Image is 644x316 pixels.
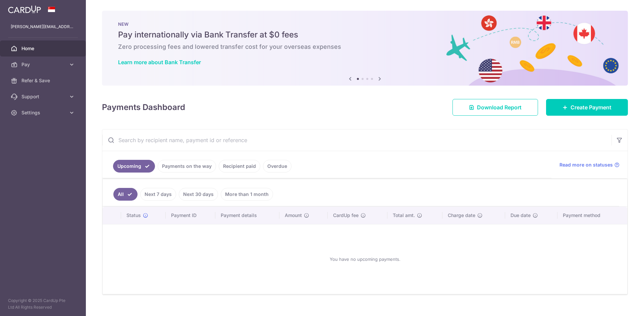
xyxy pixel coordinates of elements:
[452,99,538,116] a: Download Report
[557,207,627,224] th: Payment method
[333,212,359,219] span: CardUp fee
[571,103,611,111] span: Create Payment
[21,61,66,68] span: Pay
[21,45,66,52] span: Home
[559,162,613,168] span: Read more on statuses
[559,162,620,168] a: Read more on statuses
[102,101,185,113] h4: Payments Dashboard
[215,207,280,224] th: Payment details
[11,23,75,30] p: [PERSON_NAME][EMAIL_ADDRESS][DOMAIN_NAME]
[126,212,141,219] span: Status
[113,160,155,173] a: Upcoming
[21,109,66,116] span: Settings
[102,129,611,151] input: Search by recipient name, payment id or reference
[221,188,273,201] a: More than 1 month
[511,212,531,219] span: Due date
[102,11,628,86] img: Bank transfer banner
[219,160,260,173] a: Recipient paid
[140,188,176,201] a: Next 7 days
[113,188,138,201] a: All
[448,212,475,219] span: Charge date
[477,103,522,111] span: Download Report
[118,21,612,27] p: NEW
[118,59,201,66] a: Learn more about Bank Transfer
[21,93,66,100] span: Support
[263,160,291,173] a: Overdue
[118,29,612,40] h5: Pay internationally via Bank Transfer at $0 fees
[118,43,612,51] h6: Zero processing fees and lowered transfer cost for your overseas expenses
[179,188,218,201] a: Next 30 days
[158,160,216,173] a: Payments on the way
[166,207,215,224] th: Payment ID
[393,212,415,219] span: Total amt.
[285,212,302,219] span: Amount
[111,230,619,289] div: You have no upcoming payments.
[8,5,41,13] img: CardUp
[546,99,628,116] a: Create Payment
[21,77,66,84] span: Refer & Save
